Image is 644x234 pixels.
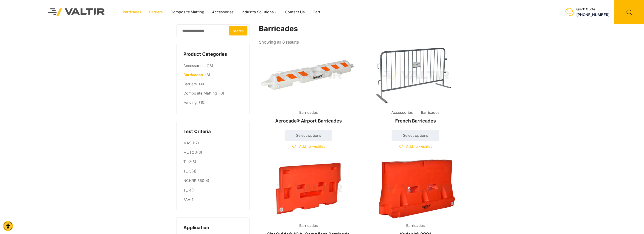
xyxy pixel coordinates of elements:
h1: Barricades [259,24,465,33]
a: Barricades [183,72,203,77]
a: MUTCD [183,150,197,155]
a: TL-4 [183,188,191,192]
span: Add to wishlist [406,144,432,149]
h4: Test Criteria [183,128,243,135]
p: Showing all 8 results [259,38,299,46]
h2: French Barricades [366,116,465,126]
h2: Aerocade® Airport Barricades [259,116,358,126]
a: Select options for “French Barricades” [392,130,439,141]
a: BarricadesAerocade® Airport Barricades [259,46,358,126]
li: (1) [183,186,243,195]
li: (7) [183,138,243,148]
a: Barriers [145,9,167,16]
a: Industry Solutions [238,9,281,16]
button: Search [229,26,247,35]
span: (3) [219,91,224,95]
a: Add to wishlist [399,144,432,149]
a: Fencing [183,100,197,105]
img: Valtir Rentals [42,2,111,22]
a: call (888) 496-3625 [576,12,610,17]
a: FAA [183,197,190,202]
a: TL-3 [183,169,191,173]
a: Barriers [183,82,197,86]
a: Composite Matting [167,9,208,16]
span: Barricades [296,222,321,229]
span: Barricades [417,109,443,116]
a: TL-2 [183,159,191,164]
span: Add to wishlist [299,144,325,149]
div: Quick Quote [576,7,610,11]
a: NCHRP 350 [183,178,204,183]
a: Select options for “Aerocade® Airport Barricades” [285,130,332,141]
li: (4) [183,167,243,176]
li: (4) [183,176,243,186]
li: (1) [183,195,243,203]
a: MASH [183,141,194,145]
a: Accessories [183,63,204,68]
a: Accessories [208,9,238,16]
h4: Application [183,224,243,231]
a: Accessories BarricadesFrench Barricades [366,46,465,126]
a: Add to wishlist [292,144,325,149]
input: Search for: [176,24,250,37]
span: (8) [205,72,210,77]
li: (5) [183,157,243,167]
a: Barricades [119,9,145,16]
h4: Product Categories [183,51,243,58]
span: Barricades [403,222,428,229]
span: (18) [207,63,213,68]
a: Contact Us [281,9,309,16]
li: (6) [183,148,243,157]
span: (4) [199,82,204,86]
span: Barricades [296,109,321,116]
a: Cart [309,9,324,16]
div: Accessibility Menu [3,221,13,231]
span: Accessories [388,109,416,116]
span: (10) [199,100,206,105]
a: Composite Matting [183,91,217,95]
